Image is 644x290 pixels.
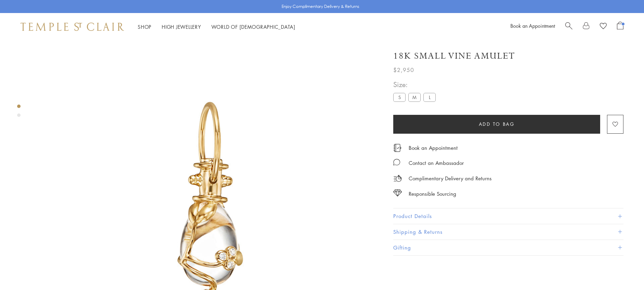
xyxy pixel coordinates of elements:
iframe: Gorgias live chat messenger [610,258,637,283]
img: icon_appointment.svg [393,144,401,152]
a: Book an Appointment [409,144,458,152]
p: Complimentary Delivery and Returns [409,174,492,183]
button: Add to bag [393,115,600,134]
span: Size: [393,79,438,90]
a: Search [565,22,572,32]
a: ShopShop [138,23,151,30]
div: Contact an Ambassador [409,159,464,167]
h1: 18K Small Vine Amulet [393,50,515,62]
img: MessageIcon-01_2.svg [393,159,400,166]
img: icon_delivery.svg [393,174,402,183]
button: Gifting [393,240,623,255]
button: Shipping & Returns [393,224,623,240]
nav: Main navigation [138,23,295,31]
img: Temple St. Clair [21,23,124,31]
div: Product gallery navigation [17,103,21,122]
a: Open Shopping Bag [617,22,623,32]
label: M [408,93,421,101]
button: Product Details [393,208,623,224]
a: View Wishlist [600,22,607,32]
a: World of [DEMOGRAPHIC_DATA]World of [DEMOGRAPHIC_DATA] [211,23,295,30]
div: Responsible Sourcing [409,190,456,198]
label: S [393,93,406,101]
p: Enjoy Complimentary Delivery & Returns [282,3,359,10]
span: $2,950 [393,65,414,74]
a: Book an Appointment [510,22,555,29]
span: Add to bag [479,120,515,128]
img: icon_sourcing.svg [393,190,402,196]
label: L [423,93,436,101]
a: High JewelleryHigh Jewellery [162,23,201,30]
